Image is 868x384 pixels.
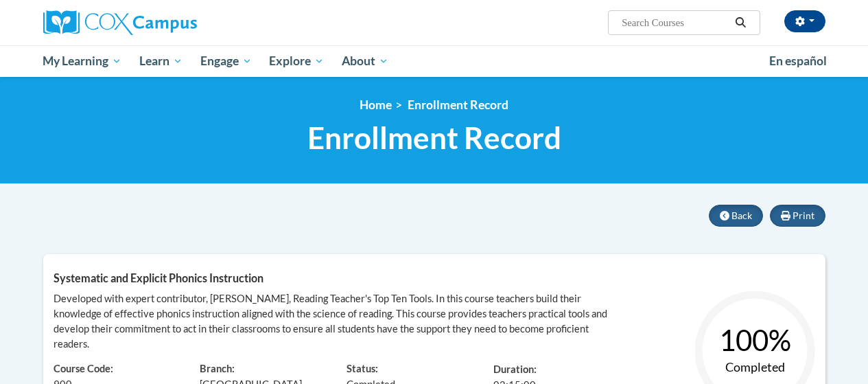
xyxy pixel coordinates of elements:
[360,98,392,112] a: Home
[191,45,261,77] a: Engage
[130,45,191,77] a: Learn
[43,10,197,35] img: Cox Campus
[43,53,121,69] span: My Learning
[718,323,790,357] text: 100%
[200,53,252,69] span: Engage
[730,14,751,31] button: Search
[620,14,730,31] input: Search Courses
[342,53,388,69] span: About
[34,45,131,77] a: My Learning
[307,120,561,156] span: Enrollment Record
[769,54,827,68] span: En español
[731,210,752,221] span: Back
[54,293,607,350] span: Developed with expert contributor, [PERSON_NAME], Reading Teacher's Top Ten Tools. In this course...
[725,359,784,374] text: Completed
[54,271,263,284] span: Systematic and Explicit Phonics Instruction
[200,363,235,374] span: Branch:
[43,10,290,35] a: Cox Campus
[408,98,508,112] span: Enrollment Record
[260,45,333,77] a: Explore
[770,205,825,227] button: Print
[793,210,814,221] span: Print
[709,205,763,227] button: Back
[784,10,825,32] button: Account Settings
[54,363,113,374] span: Course Code:
[347,363,378,374] span: Status:
[269,53,324,69] span: Explore
[33,45,836,77] div: Main menu
[493,363,537,375] span: Duration:
[333,45,397,77] a: About
[760,47,836,76] a: En español
[139,53,183,69] span: Learn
